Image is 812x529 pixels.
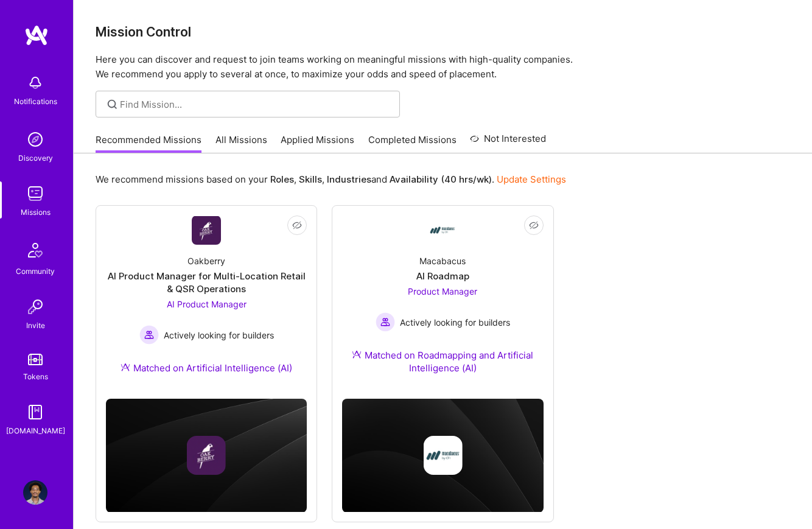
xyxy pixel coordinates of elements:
[28,354,43,365] img: tokens
[21,236,50,265] img: Community
[281,133,354,153] a: Applied Missions
[368,133,457,153] a: Completed Missions
[121,362,130,372] img: Ateam Purple Icon
[342,349,543,374] div: Matched on Roadmapping and Artificial Intelligence (AI)
[419,254,466,267] div: Macabacus
[164,329,274,342] span: Actively looking for builders
[16,265,55,278] div: Community
[342,399,543,513] img: cover
[470,131,546,153] a: Not Interested
[327,173,371,185] b: Industries
[6,424,65,437] div: [DOMAIN_NAME]
[428,215,457,245] img: Company Logo
[14,95,57,108] div: Notifications
[96,173,566,186] p: We recommend missions based on your , , and .
[390,173,492,185] b: Availability (40 hrs/wk)
[139,325,159,345] img: Actively looking for builders
[23,400,47,424] img: guide book
[376,312,395,332] img: Actively looking for builders
[105,97,119,111] i: icon SearchGrey
[26,319,45,332] div: Invite
[167,299,247,309] span: AI Product Manager
[23,480,47,505] img: User Avatar
[416,270,469,282] div: AI Roadmap
[18,152,53,164] div: Discovery
[187,254,225,267] div: Oakberry
[120,98,391,111] input: Find Mission...
[299,173,322,185] b: Skills
[121,362,292,374] div: Matched on Artificial Intelligence (AI)
[24,24,49,46] img: logo
[352,349,362,359] img: Ateam Purple Icon
[23,127,47,152] img: discovery
[23,370,48,383] div: Tokens
[23,181,47,206] img: teamwork
[497,173,566,185] a: Update Settings
[408,286,477,296] span: Product Manager
[106,399,307,513] img: cover
[423,436,462,475] img: Company logo
[187,436,226,475] img: Company logo
[106,270,307,295] div: AI Product Manager for Multi-Location Retail & QSR Operations
[270,173,294,185] b: Roles
[23,71,47,95] img: bell
[96,52,790,82] p: Here you can discover and request to join teams working on meaningful missions with high-quality ...
[192,216,221,245] img: Company Logo
[21,206,51,219] div: Missions
[23,295,47,319] img: Invite
[215,133,267,153] a: All Missions
[96,133,201,153] a: Recommended Missions
[400,316,510,329] span: Actively looking for builders
[529,220,539,230] i: icon EyeClosed
[292,220,302,230] i: icon EyeClosed
[96,24,790,40] h3: Mission Control
[342,215,543,389] a: Company LogoMacabacusAI RoadmapProduct Manager Actively looking for buildersActively looking for ...
[106,215,307,389] a: Company LogoOakberryAI Product Manager for Multi-Location Retail & QSR OperationsAI Product Manag...
[20,480,51,505] a: User Avatar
